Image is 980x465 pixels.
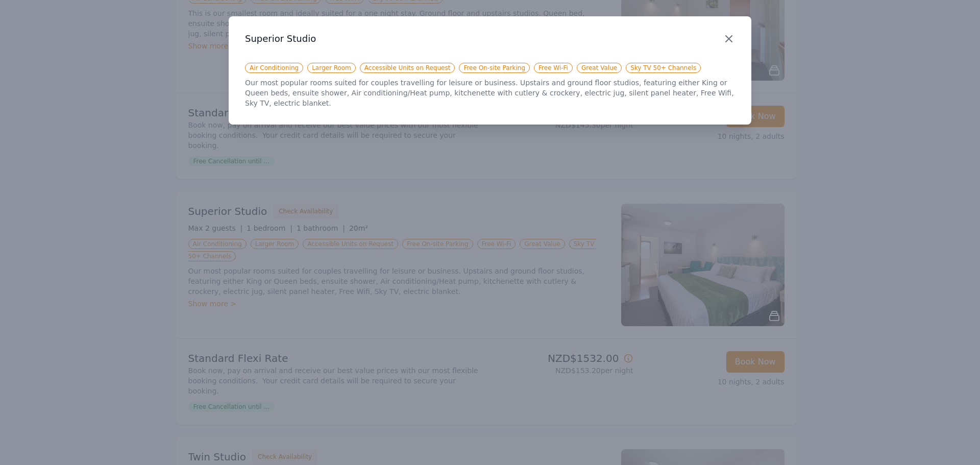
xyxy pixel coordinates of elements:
[626,63,701,73] span: Sky TV 50+ Channels
[459,63,530,73] span: Free On-site Parking
[307,63,356,73] span: Larger Room
[360,63,455,73] span: Accessible Units on Request
[577,63,622,73] span: Great Value
[245,33,735,45] h3: Superior Studio
[245,78,735,108] p: Our most popular rooms suited for couples travelling for leisure or business. Upstairs and ground...
[534,63,573,73] span: Free Wi-Fi
[245,63,303,73] span: Air Conditioning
